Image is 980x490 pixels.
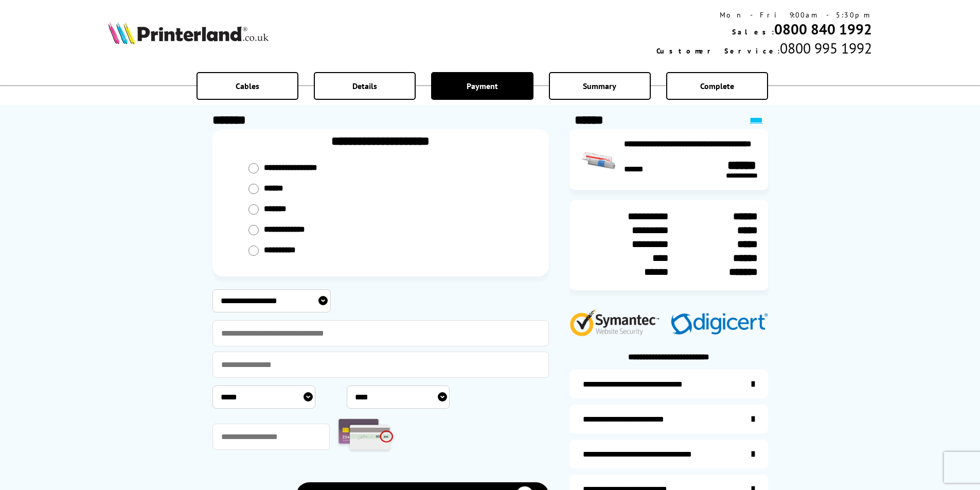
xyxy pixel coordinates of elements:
span: Summary [583,81,616,91]
span: Cables [236,81,259,91]
span: Sales: [732,27,774,37]
a: additional-ink [569,370,768,398]
span: Details [352,81,377,91]
a: 0800 840 1992 [774,20,872,39]
a: additional-cables [569,440,768,468]
div: Mon - Fri 9:00am - 5:30pm [656,10,872,20]
span: Complete [700,81,734,91]
span: Customer Service: [656,46,780,56]
a: items-arrive [569,405,768,433]
img: Printerland Logo [108,22,269,44]
span: 0800 995 1992 [780,39,872,58]
span: Payment [467,81,498,91]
